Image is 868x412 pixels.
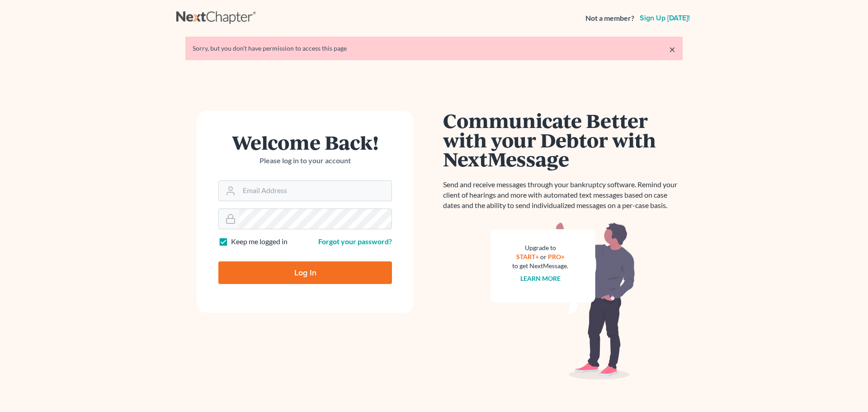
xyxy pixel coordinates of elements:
p: Send and receive messages through your bankruptcy software. Remind your client of hearings and mo... [443,180,683,211]
span: or [540,253,547,260]
label: Keep me logged in [231,237,288,247]
img: nextmessage_bg-59042aed3d76b12b5cd301f8e5b87938c9018125f34e5fa2b7a6b67550977c72.svg [491,222,635,380]
h1: Welcome Back! [218,133,392,152]
div: Upgrade to [512,243,568,252]
strong: Not a member? [585,13,634,24]
p: Please log in to your account [218,156,392,166]
input: Email Address [239,181,392,201]
input: Log In [218,261,392,284]
a: Sign up [DATE]! [638,14,692,22]
h1: Communicate Better with your Debtor with NextMessage [443,111,683,169]
div: Sorry, but you don't have permission to access this page [193,44,675,53]
a: Forgot your password? [318,237,392,246]
a: × [669,44,675,55]
a: PRO+ [548,253,565,260]
a: START+ [516,253,539,260]
div: to get NextMessage. [512,261,568,270]
a: Learn more [520,275,561,282]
